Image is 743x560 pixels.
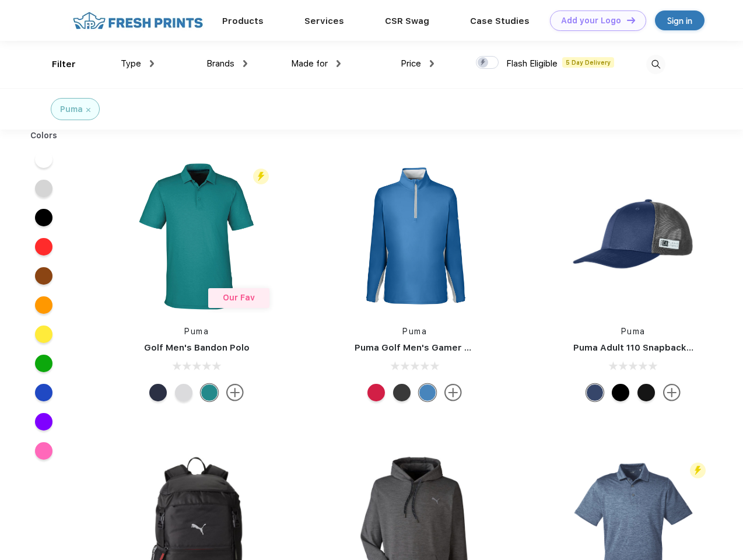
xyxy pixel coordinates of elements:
[150,60,154,67] img: dropdown.png
[367,384,385,401] div: Ski Patrol
[402,327,427,336] a: Puma
[385,16,429,26] a: CSR Swag
[226,384,244,401] img: more.svg
[22,129,66,142] div: Colors
[86,108,90,112] img: filter_cancel.svg
[222,16,264,26] a: Products
[667,14,692,27] div: Sign in
[444,384,462,401] img: more.svg
[337,60,341,67] img: dropdown.png
[355,342,539,353] a: Puma Golf Men's Gamer Golf Quarter-Zip
[612,384,629,401] div: Pma Blk Pma Blk
[663,384,681,401] img: more.svg
[52,58,76,71] div: Filter
[393,384,411,401] div: Puma Black
[149,384,167,401] div: Navy Blazer
[561,16,621,26] div: Add your Logo
[144,342,250,353] a: Golf Men's Bandon Polo
[291,58,328,69] span: Made for
[201,384,218,401] div: Green Lagoon
[419,384,436,401] div: Bright Cobalt
[621,327,646,336] a: Puma
[175,384,192,401] div: High Rise
[184,327,209,336] a: Puma
[253,169,269,184] img: flash_active_toggle.svg
[243,60,247,67] img: dropdown.png
[401,58,421,69] span: Price
[586,384,604,401] div: Peacoat with Qut Shd
[119,159,274,314] img: func=resize&h=266
[121,58,141,69] span: Type
[655,10,705,30] a: Sign in
[506,58,558,69] span: Flash Eligible
[60,103,83,116] div: Puma
[206,58,234,69] span: Brands
[337,159,492,314] img: func=resize&h=266
[223,293,255,302] span: Our Fav
[637,384,655,401] div: Pma Blk with Pma Blk
[690,463,706,478] img: flash_active_toggle.svg
[562,57,614,68] span: 5 Day Delivery
[627,17,635,23] img: DT
[646,55,665,74] img: desktop_search.svg
[556,159,711,314] img: func=resize&h=266
[69,10,206,31] img: fo%20logo%202.webp
[430,60,434,67] img: dropdown.png
[304,16,344,26] a: Services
